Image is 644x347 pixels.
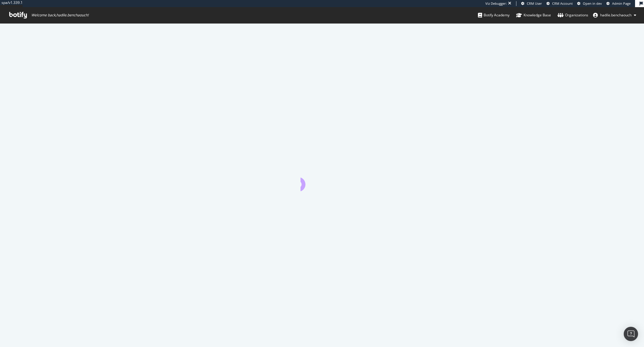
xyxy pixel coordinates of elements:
[612,1,631,6] span: Admin Page
[588,10,641,20] button: hadile.benchaouch
[577,1,602,6] a: Open in dev
[521,1,542,6] a: CRM User
[516,12,551,18] div: Knowledge Base
[516,7,551,23] a: Knowledge Base
[478,12,510,18] div: Botify Academy
[478,7,510,23] a: Botify Academy
[558,12,588,18] div: Organizations
[558,7,588,23] a: Organizations
[606,1,631,6] a: Admin Page
[485,1,507,6] div: Viz Debugger:
[31,13,89,18] span: Welcome back, hadile.benchaouch !
[301,170,343,191] div: animation
[600,12,631,18] span: hadile.benchaouch
[624,327,638,341] div: Open Intercom Messenger
[583,1,602,6] span: Open in dev
[547,1,573,6] a: CRM Account
[552,1,573,6] span: CRM Account
[527,1,542,6] span: CRM User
